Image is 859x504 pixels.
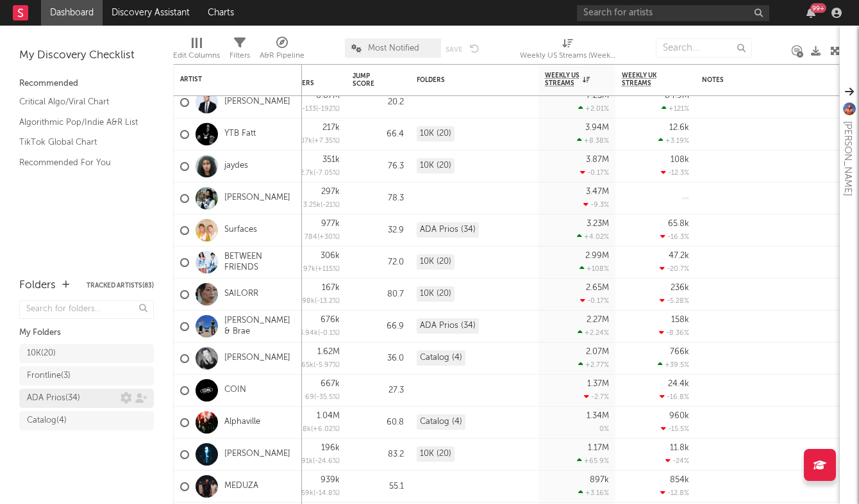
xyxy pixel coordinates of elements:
[322,202,338,209] span: -21 %
[321,220,340,228] div: 977k
[315,362,338,369] span: -5.97 %
[669,252,689,260] div: 47.2k
[27,346,56,361] div: 10K ( 20 )
[224,481,258,492] a: MEDUZA
[417,286,455,302] div: 10K (20)
[19,278,56,293] div: Folders
[580,168,609,177] div: -0.17 %
[317,298,338,305] span: -13.2 %
[27,391,80,406] div: ADA Prios ( 34 )
[294,104,340,113] div: ( )
[19,48,154,63] div: My Discovery Checklist
[353,223,404,238] div: 32.9
[353,447,404,462] div: 83.2
[229,48,250,63] div: Filters
[295,138,312,145] span: 1.07k
[353,95,404,110] div: 20.2
[305,394,314,401] span: 69
[297,393,340,401] div: ( )
[287,457,340,465] div: ( )
[19,389,154,408] a: ADA Prios(34)
[327,73,340,86] button: Filter by Spotify Followers
[322,124,340,132] div: 217k
[321,316,340,324] div: 676k
[446,46,462,53] button: Save
[659,329,689,337] div: -8.36 %
[353,415,404,430] div: 60.8
[660,393,689,401] div: -16.8 %
[417,76,513,84] div: Folders
[417,414,465,430] div: Catalog (4)
[87,282,154,289] button: Tracked Artists(83)
[587,220,609,228] div: 3.23M
[224,225,257,236] a: Surfaces
[586,348,609,356] div: 2.07M
[27,368,71,384] div: Frontline ( 3 )
[662,104,689,113] div: +121 %
[19,115,141,129] a: Algorithmic Pop/Indie A&R List
[580,297,609,305] div: -0.17 %
[295,200,340,209] div: ( )
[583,200,609,209] div: -9.3 %
[315,490,338,497] span: -14.8 %
[224,385,246,396] a: COIN
[296,362,313,369] span: 1.65k
[578,104,609,113] div: +2.01 %
[283,73,296,86] button: Filter by Artist
[303,202,321,209] span: 3.25k
[658,361,689,369] div: +39.5 %
[590,476,609,484] div: 897k
[224,129,256,140] a: YTB Fatt
[314,138,338,145] span: +7.35 %
[670,476,689,484] div: 854k
[297,266,315,273] span: 2.97k
[580,264,609,273] div: +108 %
[417,446,455,462] div: 10K (20)
[19,325,154,341] div: My Folders
[224,449,290,460] a: [PERSON_NAME]
[316,394,338,401] span: -35.5 %
[229,32,250,69] div: Filters
[578,329,609,337] div: +2.24 %
[317,266,338,273] span: +115 %
[656,38,752,58] input: Search...
[671,316,689,324] div: 158k
[19,135,141,149] a: TikTok Global Chart
[353,191,404,206] div: 78.3
[321,444,340,452] div: 196k
[315,170,338,177] span: -7.05 %
[676,73,689,86] button: Filter by Weekly UK Streams
[288,361,340,369] div: ( )
[545,72,580,87] span: Weekly US Streams
[289,264,340,273] div: ( )
[587,380,609,388] div: 1.37M
[353,479,404,494] div: 55.1
[313,426,338,433] span: +6.02 %
[599,426,609,433] div: 0 %
[302,106,316,113] span: -133
[660,297,689,305] div: -5.28 %
[19,300,154,319] input: Search for folders...
[587,316,609,324] div: 2.27M
[284,425,340,433] div: ( )
[670,444,689,452] div: 11.8k
[578,361,609,369] div: +2.77 %
[224,316,296,337] a: [PERSON_NAME] & Brae
[304,234,317,241] span: 784
[321,476,340,484] div: 939k
[577,232,609,241] div: +4.02 %
[577,5,769,21] input: Search for artists
[391,74,404,86] button: Filter by Jump Score
[19,95,141,109] a: Critical Algo/Viral Chart
[315,458,338,465] span: -24.6 %
[321,380,340,388] div: 667k
[519,74,532,86] button: Filter by Folders
[224,161,248,172] a: jaydes
[319,234,338,241] span: +30 %
[837,74,849,86] button: Filter by Notes
[577,136,609,145] div: +8.38 %
[661,168,689,177] div: -12.3 %
[840,121,855,196] div: [PERSON_NAME]
[417,222,479,238] div: ADA Prios (34)
[585,124,609,132] div: 3.94M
